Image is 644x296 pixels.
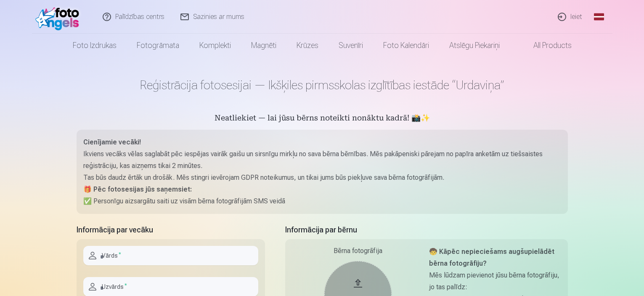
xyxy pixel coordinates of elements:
h5: Informācija par vecāku [77,224,265,236]
a: Atslēgu piekariņi [439,34,510,57]
div: Bērna fotogrāfija [292,246,424,256]
a: Suvenīri [329,34,373,57]
a: Komplekti [189,34,241,57]
img: /fa1 [35,3,84,30]
strong: Cienījamie vecāki! [83,138,141,146]
h5: Informācija par bērnu [285,224,568,236]
a: Krūzes [286,34,329,57]
a: Fotogrāmata [127,34,189,57]
h5: Neatliekiet — lai jūsu bērns noteikti nonāktu kadrā! 📸✨ [77,113,568,125]
a: Foto kalendāri [373,34,439,57]
a: Magnēti [241,34,286,57]
strong: 🎁 Pēc fotosesijas jūs saņemsiet: [83,185,192,193]
a: All products [510,34,582,57]
p: ✅ Personīgu aizsargātu saiti uz visām bērna fotogrāfijām SMS veidā [83,195,561,207]
strong: 🧒 Kāpēc nepieciešams augšupielādēt bērna fotogrāfiju? [429,248,554,267]
h1: Reģistrācija fotosesijai — Ikšķiles pirmsskolas izglītības iestāde “Urdaviņa” [77,77,568,93]
p: Mēs lūdzam pievienot jūsu bērna fotogrāfiju, jo tas palīdz: [429,269,561,293]
p: Ikviens vecāks vēlas saglabāt pēc iespējas vairāk gaišu un sirsnīgu mirkļu no sava bērna bērnības... [83,148,561,172]
p: Tas būs daudz ērtāk un drošāk. Mēs stingri ievērojam GDPR noteikumus, un tikai jums būs piekļuve ... [83,172,561,184]
a: Foto izdrukas [63,34,127,57]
